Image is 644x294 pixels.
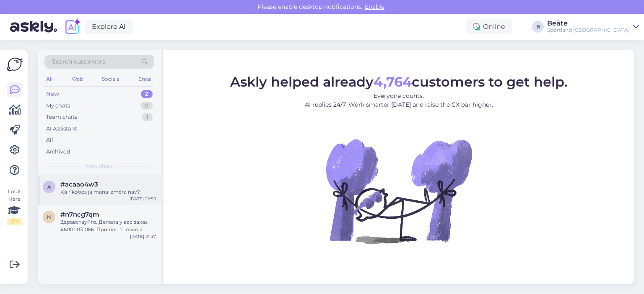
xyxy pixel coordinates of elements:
div: Look Here [7,188,22,225]
a: Explore AI [85,20,133,34]
div: 2 [141,90,153,98]
div: My chats [46,102,70,110]
div: Web [70,74,85,84]
div: All [44,74,54,84]
span: n [47,214,51,220]
div: 0 [140,102,153,110]
span: #n7ncg7qm [60,211,99,218]
p: Everyone counts. AI replies 24/7. Work smarter [DATE] and raise the CX bar higher. [230,91,568,109]
div: Kā rīkoties ja mana izmēra nav? [60,188,156,196]
div: New [46,90,59,98]
div: Здравствуйте. Делала у вас заказ #6000031066. Пришло только 2 вещи: ботинки [PERSON_NAME] и штаны... [60,218,156,233]
div: Beāte [547,20,630,27]
div: 1 [142,113,153,121]
div: B [532,21,544,33]
span: #acaao4w3 [60,181,98,188]
span: Askly helped already customers to get help. [230,73,568,89]
span: Enable [362,3,387,10]
a: BeāteSportland [GEOGRAPHIC_DATA] [547,20,639,33]
img: explore-ai [64,18,81,36]
div: [DATE] 21:47 [130,233,156,240]
div: 2 / 3 [7,218,22,225]
div: Archived [46,148,70,156]
div: Sportland [GEOGRAPHIC_DATA] [547,27,630,33]
span: New chats [86,162,113,170]
div: Socials [100,74,121,84]
span: Search customers [52,57,105,66]
div: [DATE] 22:58 [130,196,156,202]
b: 4,764 [374,73,412,89]
div: All [46,136,53,144]
span: a [47,184,51,190]
div: AI Assistant [46,125,77,133]
div: Team chats [46,113,77,121]
img: Askly Logo [7,56,23,72]
div: Online [466,19,512,34]
div: Email [137,74,154,84]
img: No Chat active [323,115,474,266]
